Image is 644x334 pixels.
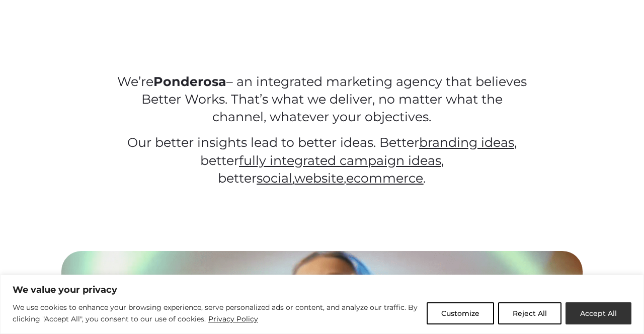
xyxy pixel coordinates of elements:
p: We’re – an integrated marketing agency that believes Better Works. That’s what we deliver, no mat... [115,72,529,125]
a: social [257,170,292,186]
button: Accept All [566,302,631,324]
a: branding ideas [419,134,514,150]
button: Customize [427,302,494,324]
p: Our better insights lead to better ideas. Better , better , better , , . [115,133,529,186]
a: website [294,170,344,186]
p: We use cookies to enhance your browsing experience, serve personalized ads or content, and analyz... [13,302,419,325]
a: fully integrated campaign ideas [239,152,441,168]
a: Privacy Policy [208,313,259,325]
strong: Ponderosa [153,73,226,89]
p: We value your privacy [13,284,631,296]
a: ecommerce [346,170,423,186]
button: Reject All [498,302,561,324]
